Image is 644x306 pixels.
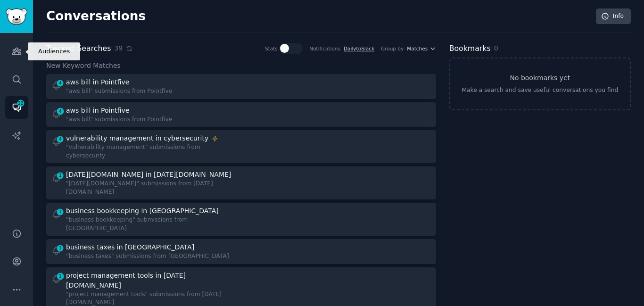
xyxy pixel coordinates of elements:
h2: Tracked Searches [46,43,111,55]
span: 1 [56,273,65,280]
a: 1[DATE][DOMAIN_NAME] in [DATE][DOMAIN_NAME]"[DATE][DOMAIN_NAME]" submissions from [DATE][DOMAIN_N... [46,166,436,199]
a: 22 [5,96,28,119]
div: vulnerability management in cybersecurity [66,133,208,143]
h2: Conversations [46,9,146,24]
div: [DATE][DOMAIN_NAME] in [DATE][DOMAIN_NAME] [66,170,231,180]
div: Group by [381,45,404,52]
span: 1 [56,208,65,215]
span: 22 [17,100,25,107]
a: 4aws bill in Pointfive"aws bill" submissions from Pointfive [46,74,436,99]
div: "vulnerability management" submissions from cybersecurity [66,143,234,160]
h2: Bookmarks [449,43,491,55]
div: aws bill in Pointfive [66,106,129,116]
div: business bookkeeping in [GEOGRAPHIC_DATA] [66,206,219,216]
span: New Keyword Matches [46,61,121,71]
span: 4 [56,136,65,142]
div: "business taxes" submissions from [GEOGRAPHIC_DATA] [66,252,229,261]
a: DailytoSlack [344,46,374,51]
a: No bookmarks yetMake a search and save useful conversations you find [449,58,631,110]
span: 4 [56,80,65,86]
div: "business bookkeeping" submissions from [GEOGRAPHIC_DATA] [66,216,234,232]
a: 1business bookkeeping in [GEOGRAPHIC_DATA]"business bookkeeping" submissions from [GEOGRAPHIC_DATA] [46,203,436,236]
span: 0 [494,44,498,52]
div: "aws bill" submissions from Pointfive [66,116,172,124]
a: 1business taxes in [GEOGRAPHIC_DATA]"business taxes" submissions from [GEOGRAPHIC_DATA] [46,239,436,264]
div: Notifications [309,45,340,52]
span: 39 [114,43,123,53]
span: Matches [407,45,428,52]
div: business taxes in [GEOGRAPHIC_DATA] [66,242,194,252]
span: 4 [56,108,65,115]
a: 4aws bill in Pointfive"aws bill" submissions from Pointfive [46,102,436,127]
div: "[DATE][DOMAIN_NAME]" submissions from [DATE][DOMAIN_NAME] [66,180,234,196]
div: Stats [265,45,278,52]
button: Matches [407,45,436,52]
span: 1 [56,245,65,251]
h3: No bookmarks yet [510,73,570,83]
div: aws bill in Pointfive [66,77,129,87]
span: 1 [56,172,65,179]
div: "aws bill" submissions from Pointfive [66,87,172,96]
a: 4vulnerability management in cybersecurity"vulnerability management" submissions from cybersecurity [46,130,436,163]
img: GummySearch logo [6,8,27,25]
a: Info [596,8,631,25]
div: project management tools in [DATE][DOMAIN_NAME] [66,271,233,290]
div: Make a search and save useful conversations you find [462,86,618,95]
